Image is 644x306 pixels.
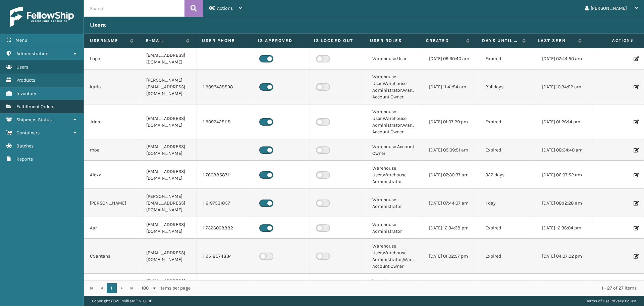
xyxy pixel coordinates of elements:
td: 1 day [479,189,536,217]
div: | [586,296,636,306]
td: [DATE] 04:07:02 pm [536,274,592,295]
td: [DATE] 07:44:07 am [423,189,479,217]
a: Terms of Use [586,299,609,303]
div: 1 - 27 of 27 items [200,285,637,292]
label: E-mail [146,38,183,44]
label: Created [426,38,463,44]
span: Fulfillment Orders [16,104,54,110]
td: [EMAIL_ADDRESS][DOMAIN_NAME] [140,104,197,139]
td: 1 3479892529 [197,274,253,295]
td: Warehouse Administrator [366,274,423,295]
label: Last Seen [538,38,575,44]
label: User phone [202,38,246,44]
td: Expired [479,217,536,239]
td: [EMAIL_ADDRESS][DOMAIN_NAME] [140,139,197,161]
td: 1 6197531857 [197,189,253,217]
td: Warehouse User,Warehouse Administrator,Warehouse Account Owner [366,70,423,104]
td: [DATE] 07:44:50 am [536,48,592,70]
span: 100 [142,285,152,292]
td: 214 days [479,70,536,104]
td: moe [84,139,140,161]
td: [PERSON_NAME][EMAIL_ADDRESS][DOMAIN_NAME] [140,70,197,104]
i: Edit [634,120,638,124]
td: Warehouse Account Owner [366,139,423,161]
td: 1 9518074834 [197,239,253,274]
td: [EMAIL_ADDRESS][DOMAIN_NAME] [140,161,197,189]
td: Warehouse User,Warehouse Administrator,Warehouse Account Owner [366,104,423,139]
i: Edit [634,85,638,89]
i: Edit [634,226,638,230]
td: [DATE] 09:30:40 am [423,48,479,70]
i: Edit [634,201,638,206]
a: Privacy Policy [610,299,636,303]
label: Days until password expires [482,38,519,44]
a: 1 [107,283,117,293]
label: User Roles [370,38,414,44]
span: Actions [217,5,233,11]
i: Edit [634,254,638,259]
span: Actions [590,35,638,46]
td: 1 7326008882 [197,217,253,239]
td: karla [84,70,140,104]
td: [EMAIL_ADDRESS][DOMAIN_NAME] [140,217,197,239]
td: [DATE] 12:36:04 pm [536,217,592,239]
span: Inventory [16,91,36,96]
span: Users [16,64,28,70]
td: [DATE] 09:23:52 am [423,274,479,295]
i: Edit [634,173,638,177]
td: Lupe [84,48,140,70]
td: Warehouse Administrator [366,189,423,217]
td: 1 9092425118 [197,104,253,139]
img: logo [10,7,74,27]
label: Is Approved [258,38,302,44]
td: [DATE] 07:30:37 am [423,161,479,189]
label: Username [90,38,127,44]
h3: Users [90,21,106,29]
i: Edit [634,56,638,61]
span: Reports [16,156,33,162]
td: [DATE] 01:02:57 pm [423,239,479,274]
td: Warehouse User,Warehouse Administrator [366,161,423,189]
td: [DATE] 09:09:51 am [423,139,479,161]
td: 1 9093438598 [197,70,253,104]
label: Is Locked Out [314,38,358,44]
td: [DATE] 01:07:29 pm [423,104,479,139]
td: [DATE] 04:07:02 pm [536,239,592,274]
td: Expired [479,139,536,161]
td: Jrios [84,104,140,139]
td: [EMAIL_ADDRESS][DOMAIN_NAME] [140,274,197,295]
i: Edit [634,148,638,152]
span: Menu [15,37,27,43]
td: Expired [479,239,536,274]
td: [DATE] 08:12:28 am [536,189,592,217]
td: 322 days [479,161,536,189]
td: Expired [479,104,536,139]
td: Aar [84,217,140,239]
td: Warehouse User,Warehouse Administrator,Warehouse Account Owner [366,239,423,274]
td: [PERSON_NAME][EMAIL_ADDRESS][DOMAIN_NAME] [140,189,197,217]
td: Expired [479,48,536,70]
td: [DATE] 11:41:54 am [423,70,479,104]
span: Products [16,77,35,83]
span: items per page [142,283,191,293]
td: WarehouseAPIWest [84,274,140,295]
span: Containers [16,130,40,136]
td: Warehouse User [366,48,423,70]
td: [DATE] 01:26:14 pm [536,104,592,139]
td: [EMAIL_ADDRESS][DOMAIN_NAME] [140,48,197,70]
td: [DATE] 06:07:52 am [536,161,592,189]
td: Alexz [84,161,140,189]
td: [DATE] 12:34:38 pm [423,217,479,239]
td: CSantana [84,239,140,274]
td: [EMAIL_ADDRESS][DOMAIN_NAME] [140,239,197,274]
span: Administration [16,51,48,56]
td: [DATE] 10:34:52 am [536,70,592,104]
td: [DATE] 08:34:40 am [536,139,592,161]
span: Shipment Status [16,117,52,123]
td: 1 7608858711 [197,161,253,189]
td: [PERSON_NAME] [84,189,140,217]
p: Copyright 2023 Milliard™ v 1.0.186 [92,296,152,306]
td: 259 days [479,274,536,295]
td: Warehouse Administrator [366,217,423,239]
span: Batches [16,143,34,149]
